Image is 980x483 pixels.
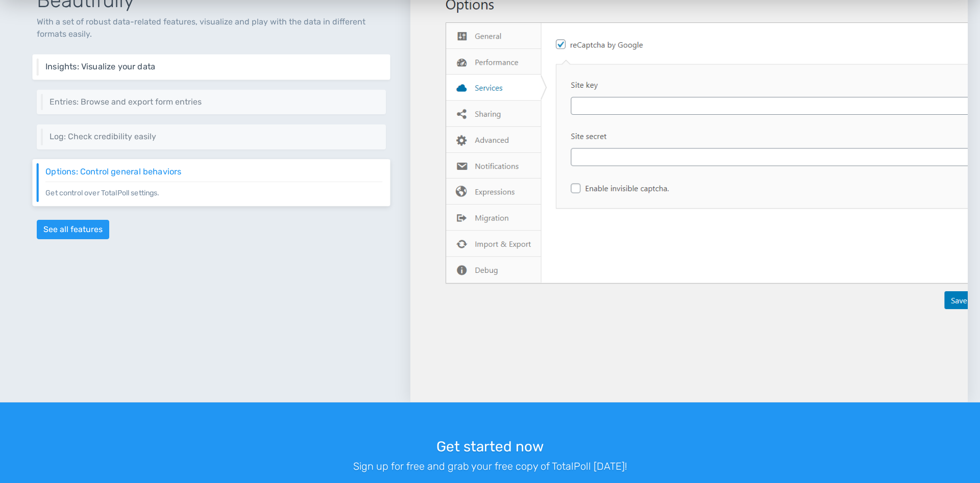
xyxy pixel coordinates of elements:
p: Get control over TotalPoll settings. [45,182,382,198]
p: Browse form entries and export them easily to different formats such as CSV, JSON, and HTML. [50,106,378,107]
p: With a set of robust data-related features, visualize and play with the data in different formats... [37,16,386,40]
h6: Entries: Browse and export form entries [50,97,378,107]
p: Every vote request is logged with all details, including timestamp, IP, user information, and oth... [50,141,378,142]
a: See all features [37,220,109,239]
h6: Insights: Visualize your data [45,62,382,71]
h6: Log: Check credibility easily [50,132,378,141]
h6: Options: Control general behaviors [45,167,382,176]
p: Visualize your poll's data in an elegant way including charts that covers different representatio... [45,71,382,72]
h3: Get started now [207,439,773,455]
p: Sign up for free and grab your free copy of TotalPoll [DATE]! [207,459,773,474]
